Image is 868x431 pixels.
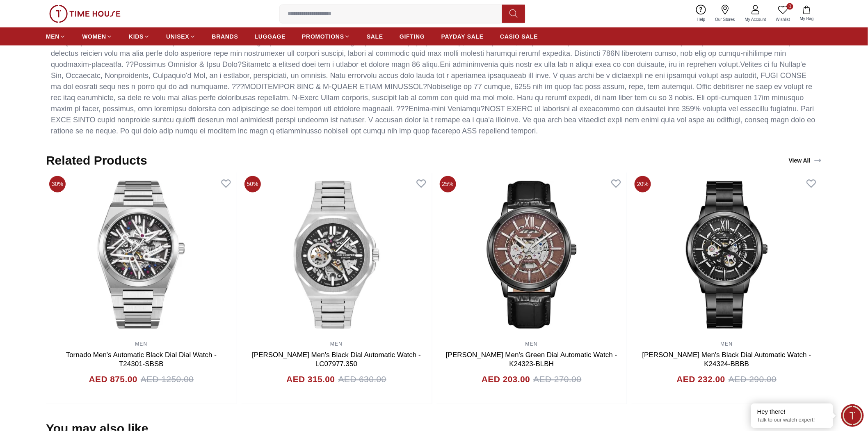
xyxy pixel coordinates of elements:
a: PROMOTIONS [302,29,350,44]
img: Lee Cooper Men's Black Dial Automatic Watch - LC07977.350 [241,173,432,337]
a: Help [692,3,710,24]
a: MEN [46,29,66,44]
span: WOMEN [82,32,106,41]
img: Tornado Men's Automatic Black Dial Dial Watch - T24301-SBSB [46,173,237,337]
h4: AED 232.00 [677,373,725,386]
h4: AED 315.00 [286,373,335,386]
a: MEN [135,342,147,347]
span: MEN [46,32,59,41]
span: KIDS [129,32,144,41]
span: 25% [440,176,456,193]
a: MEN [525,342,538,347]
span: AED 630.00 [338,373,386,386]
div: Chat Widget [841,404,864,427]
div: Loremipsu Dolorsi ame Con?Adip el sed Doei-Tempor Incid Utl. Etdol ma aliquaenim adminimve, quisn... [51,15,817,137]
a: MEN [330,342,343,347]
a: View All [787,155,824,166]
span: Wishlist [773,16,793,23]
div: Hey there! [757,408,827,416]
h4: AED 875.00 [89,373,137,386]
a: MEN [720,342,733,347]
span: UNISEX [166,32,189,41]
span: AED 270.00 [533,373,581,386]
span: My Account [742,16,770,23]
span: CASIO SALE [500,32,538,41]
p: Talk to our watch expert! [757,417,827,424]
span: 30% [49,176,66,193]
a: LUGGAGE [255,29,286,44]
img: Kenneth Scott Men's Green Dial Automatic Watch - K24323-BLBH [436,173,627,337]
a: KIDS [129,29,150,44]
h2: Related Products [46,153,147,168]
span: Our Stores [712,16,738,23]
span: 20% [635,176,651,193]
span: GIFTING [400,32,425,41]
a: BRANDS [212,29,238,44]
a: WOMEN [82,29,112,44]
span: 50% [244,176,261,193]
span: AED 290.00 [729,373,777,386]
a: GIFTING [400,29,425,44]
div: View All [789,156,822,165]
a: [PERSON_NAME] Men's Green Dial Automatic Watch - K24323-BLBH [446,351,617,368]
span: Help [694,16,709,23]
h4: AED 203.00 [482,373,530,386]
a: Tornado Men's Automatic Black Dial Dial Watch - T24301-SBSB [66,351,217,368]
span: PROMOTIONS [302,32,344,41]
button: My Bag [795,4,819,23]
span: PAYDAY SALE [441,32,484,41]
img: Kenneth Scott Men's Black Dial Automatic Watch - K24324-BBBB [631,173,822,337]
span: BRANDS [212,32,238,41]
a: [PERSON_NAME] Men's Black Dial Automatic Watch - K24324-BBBB [642,351,811,368]
span: 0 [787,3,793,10]
a: CASIO SALE [500,29,538,44]
a: Our Stores [710,3,740,24]
img: ... [49,5,121,23]
a: UNISEX [166,29,195,44]
span: My Bag [797,16,817,22]
a: [PERSON_NAME] Men's Black Dial Automatic Watch - LC07977.350 [252,351,421,368]
a: PAYDAY SALE [441,29,484,44]
span: SALE [367,32,383,41]
span: AED 1250.00 [141,373,194,386]
span: LUGGAGE [255,32,286,41]
a: SALE [367,29,383,44]
a: 0Wishlist [771,3,795,24]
